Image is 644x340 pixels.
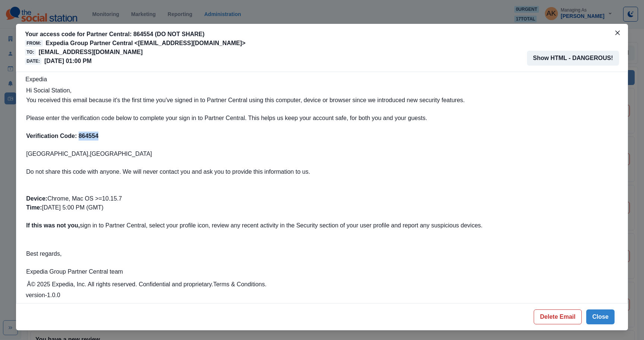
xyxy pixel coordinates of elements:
h4: Â© 2025 Expedia, Inc. All rights reserved. Confidential and proprietary. . [27,280,266,289]
span: Expedia Group Partner Central team [26,268,123,275]
p: version-1.0.0 [26,291,483,300]
p: Chrome, Mac OS >=10.15.7 [DATE] 5:00 PM (GMT) [26,185,483,212]
p: You received this email because it's the first time you've signed in to Partner Central using thi... [26,96,483,123]
button: Close [586,309,615,324]
p: Your access code for Partner Central: 864554 (DO NOT SHARE) [25,30,245,39]
h1: Hi Social Station, [26,86,483,95]
b: Time: [26,204,42,211]
a: Terms & Conditions [213,281,265,287]
span: [GEOGRAPHIC_DATA],[GEOGRAPHIC_DATA] [26,151,152,157]
button: Close [612,27,624,39]
p: Best regards, [26,240,483,276]
span: From: [25,40,42,47]
p: [EMAIL_ADDRESS][DOMAIN_NAME] [39,48,143,57]
span: To: [25,49,35,56]
p: Do not share this code with anyone. We will never contact you and ask you to provide this informa... [26,167,483,176]
button: Show HTML - DANGEROUS! [527,51,619,66]
p: Expedia Group Partner Central <[EMAIL_ADDRESS][DOMAIN_NAME]> [46,39,246,48]
p: sign in to Partner Central, select your profile icon, review any recent activity in the Security ... [26,221,483,230]
b: Device: [26,195,47,202]
b: If this was not you, [26,222,80,229]
button: Delete Email [534,309,582,324]
b: Verification Code: 864554 [26,133,98,139]
div: Expedia [25,75,619,300]
span: Date: [25,58,41,64]
p: [DATE] 01:00 PM [44,57,92,66]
